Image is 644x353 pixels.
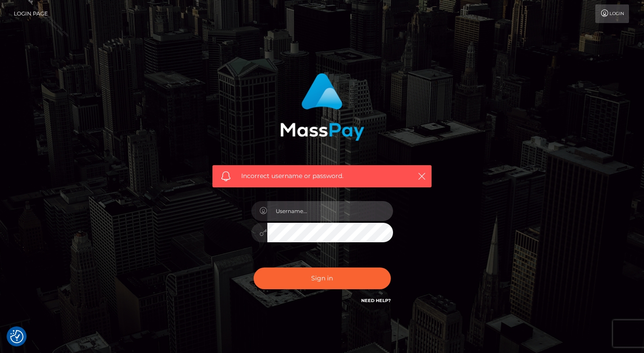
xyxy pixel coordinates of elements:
[14,4,48,23] a: Login Page
[241,171,403,181] span: Incorrect username or password.
[361,298,391,303] a: Need Help?
[10,330,23,343] button: Consent Preferences
[10,330,23,343] img: Revisit consent button
[267,201,393,221] input: Username...
[254,268,391,289] button: Sign in
[595,4,629,23] a: Login
[280,73,364,141] img: MassPay Login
